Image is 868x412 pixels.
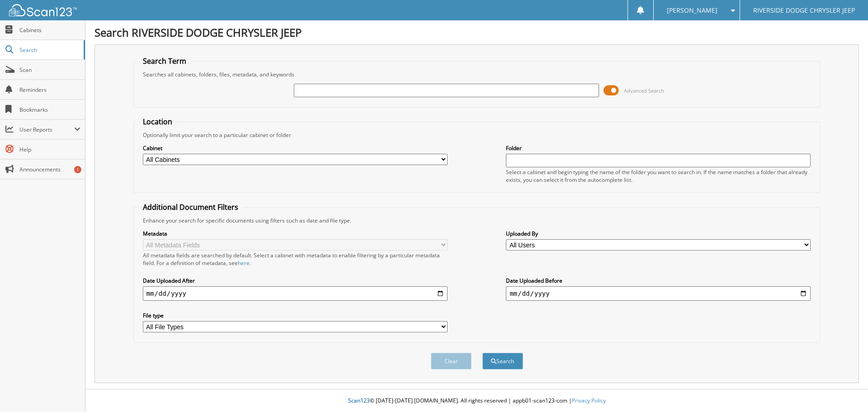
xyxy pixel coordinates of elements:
span: Scan123 [348,397,370,404]
label: Folder [506,144,811,152]
label: Metadata [143,230,448,237]
h1: Search RIVERSIDE DODGE CHRYSLER JEEP [94,25,859,40]
span: Search [19,46,79,54]
button: Search [482,353,523,369]
span: Bookmarks [19,106,80,114]
input: end [506,286,811,301]
label: Date Uploaded After [143,277,448,284]
span: Advanced Search [624,87,664,94]
a: here [238,259,250,267]
span: Scan [19,66,80,74]
div: Searches all cabinets, folders, files, metadata, and keywords [138,71,816,78]
img: scan123-logo-white.svg [9,4,77,16]
label: Date Uploaded Before [506,277,811,284]
label: File type [143,312,448,319]
label: Uploaded By [506,230,811,237]
div: Optionally limit your search to a particular cabinet or folder [138,131,816,139]
div: © [DATE]-[DATE] [DOMAIN_NAME]. All rights reserved | appb01-scan123-com | [85,390,868,412]
span: Cabinets [19,26,80,34]
a: Privacy Policy [572,397,606,404]
label: Cabinet [143,144,448,152]
span: User Reports [19,126,74,133]
input: start [143,286,448,301]
div: Enhance your search for specific documents using filters such as date and file type. [138,217,816,224]
span: Reminders [19,86,80,94]
legend: Search Term [138,56,191,66]
span: Announcements [19,166,80,173]
button: Clear [431,353,472,369]
span: RIVERSIDE DODGE CHRYSLER JEEP [753,8,855,13]
div: All metadata fields are searched by default. Select a cabinet with metadata to enable filtering b... [143,251,448,267]
legend: Additional Document Filters [138,202,243,212]
div: Select a cabinet and begin typing the name of the folder you want to search in. If the name match... [506,168,811,184]
legend: Location [138,117,177,127]
span: Help [19,146,80,153]
div: 1 [74,166,81,173]
span: [PERSON_NAME] [667,8,717,13]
